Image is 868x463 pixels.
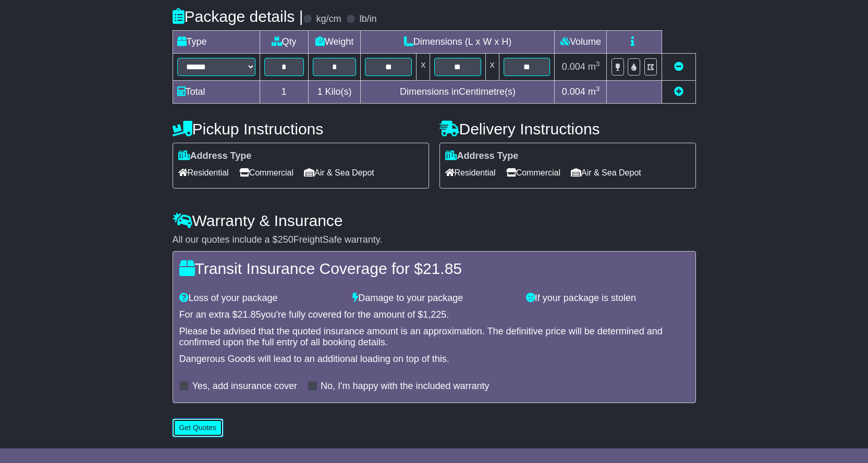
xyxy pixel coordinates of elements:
[562,61,585,72] span: 0.004
[506,165,560,181] span: Commercial
[439,120,696,137] h4: Delivery Instructions
[239,165,294,181] span: Commercial
[423,260,462,277] span: 21.85
[179,354,689,365] div: Dangerous Goods will lead to an additional loading on top of this.
[674,61,683,72] a: Remove this item
[316,14,341,25] label: kg/cm
[178,151,252,162] label: Address Type
[562,86,585,97] span: 0.004
[173,120,429,137] h4: Pickup Instructions
[674,86,683,97] a: Add new item
[445,165,496,181] span: Residential
[173,81,260,104] td: Total
[192,381,297,392] label: Yes, add insurance cover
[571,165,641,181] span: Air & Sea Depot
[361,81,555,104] td: Dimensions in Centimetre(s)
[321,381,490,392] label: No, I'm happy with the included warranty
[174,293,348,304] div: Loss of your package
[445,151,519,162] label: Address Type
[308,81,361,104] td: Kilo(s)
[260,31,308,54] td: Qty
[485,54,499,81] td: x
[260,81,308,104] td: 1
[417,54,430,81] td: x
[361,31,555,54] td: Dimensions (L x W x H)
[173,234,696,246] div: All our quotes include a $ FreightSafe warranty.
[304,165,374,181] span: Air & Sea Depot
[179,260,689,277] h4: Transit Insurance Coverage for $
[173,212,696,229] h4: Warranty & Insurance
[308,31,361,54] td: Weight
[179,309,689,321] div: For an extra $ you're fully covered for the amount of $ .
[521,293,694,304] div: If your package is stolen
[423,309,446,320] span: 1,225
[347,293,521,304] div: Damage to your package
[359,14,376,25] label: lb/in
[238,309,261,320] span: 21.85
[588,61,600,72] span: m
[278,234,294,245] span: 250
[173,419,224,437] button: Get Quotes
[317,86,322,97] span: 1
[178,165,229,181] span: Residential
[173,8,303,25] h4: Package details |
[555,31,607,54] td: Volume
[173,31,260,54] td: Type
[588,86,600,97] span: m
[179,326,689,348] div: Please be advised that the quoted insurance amount is an approximation. The definitive price will...
[596,85,600,93] sup: 3
[596,60,600,68] sup: 3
